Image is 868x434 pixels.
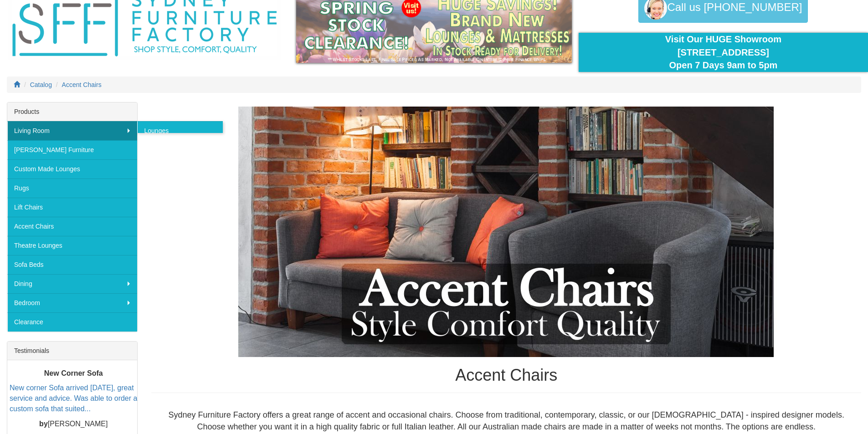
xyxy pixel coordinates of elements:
a: Accent Chairs [62,81,102,88]
a: Catalog [30,81,52,88]
a: New corner Sofa arrived [DATE], great service and advice. Was able to order a custom sofa that su... [10,384,137,413]
a: Theatre Lounges [7,236,137,255]
a: Clearance [7,312,137,332]
a: Lift Chairs [7,198,137,217]
a: Living Room [7,121,137,140]
a: Lounges [137,121,223,140]
div: Testimonials [7,342,137,360]
a: Accent Chairs [7,217,137,236]
b: New Corner Sofa [44,369,103,377]
a: Rugs [7,179,137,198]
a: Custom Made Lounges [7,159,137,179]
a: Dining [7,274,137,293]
img: Accent Chairs [164,107,848,357]
div: Visit Our HUGE Showroom [STREET_ADDRESS] Open 7 Days 9am to 5pm [586,33,861,72]
b: by [39,420,48,428]
a: Sofa Beds [7,255,137,274]
div: Products [7,102,137,121]
p: [PERSON_NAME] [10,419,137,429]
h1: Accent Chairs [151,366,861,384]
a: [PERSON_NAME] Furniture [7,140,137,159]
a: Bedroom [7,293,137,312]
